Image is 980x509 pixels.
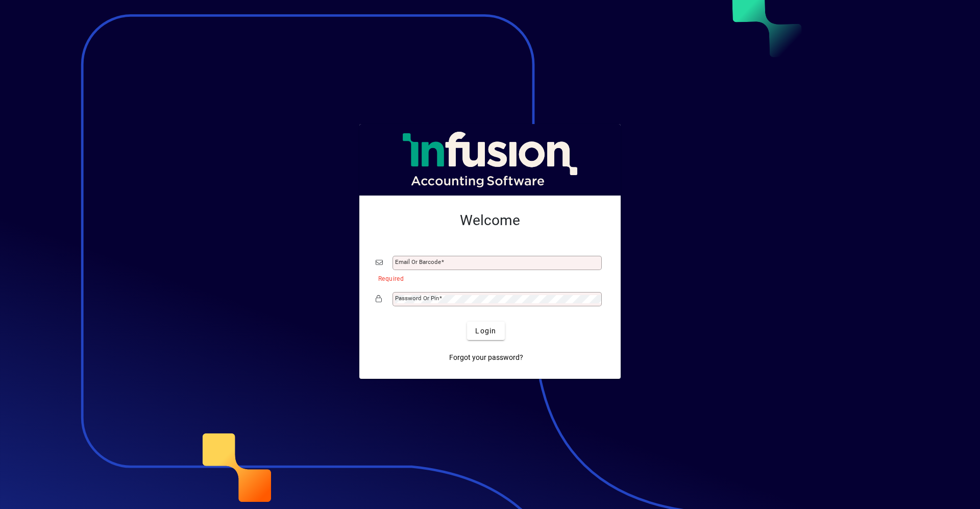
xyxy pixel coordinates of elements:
[395,295,439,302] mat-label: Password or Pin
[475,326,496,336] span: Login
[445,348,527,367] a: Forgot your password?
[378,273,596,283] mat-error: Required
[376,212,604,229] h2: Welcome
[395,258,441,265] mat-label: Email or Barcode
[467,322,504,340] button: Login
[449,352,523,363] span: Forgot your password?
